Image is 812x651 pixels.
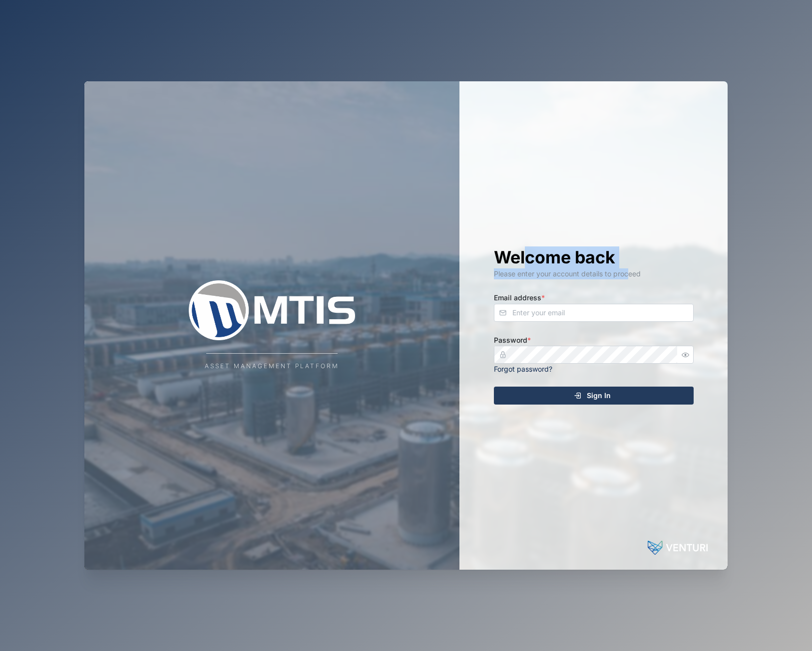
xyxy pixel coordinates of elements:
div: Please enter your account details to proceed [494,268,694,279]
h1: Welcome back [494,246,694,268]
label: Password [494,335,531,346]
button: Sign In [494,387,694,405]
img: Powered by: Venturi [648,538,708,558]
input: Enter your email [494,304,694,322]
a: Forgot password? [494,365,552,373]
label: Email address [494,292,545,303]
span: Sign In [587,387,611,404]
img: Company Logo [172,280,372,340]
div: Asset Management Platform [205,362,339,371]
